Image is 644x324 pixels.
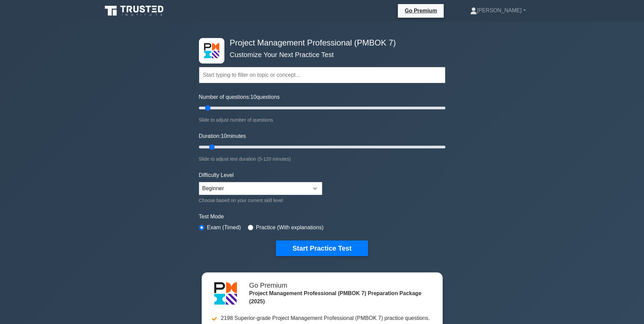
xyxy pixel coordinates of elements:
h4: Project Management Professional (PMBOK 7) [227,38,412,48]
label: Exam (Timed) [207,223,241,232]
input: Start typing to filter on topic or concept... [199,67,445,83]
a: [PERSON_NAME] [454,4,542,17]
label: Difficulty Level [199,171,234,179]
div: Slide to adjust test duration (5-120 minutes) [199,155,445,163]
label: Test Mode [199,213,445,221]
label: Number of questions: questions [199,93,280,101]
span: 10 [221,133,227,139]
span: 10 [251,94,257,100]
div: Choose based on your current skill level [199,196,322,204]
div: Slide to adjust number of questions [199,116,445,124]
button: Start Practice Test [276,240,368,256]
a: Go Premium [401,6,441,15]
label: Practice (With explanations) [256,223,324,232]
label: Duration: minutes [199,132,246,140]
